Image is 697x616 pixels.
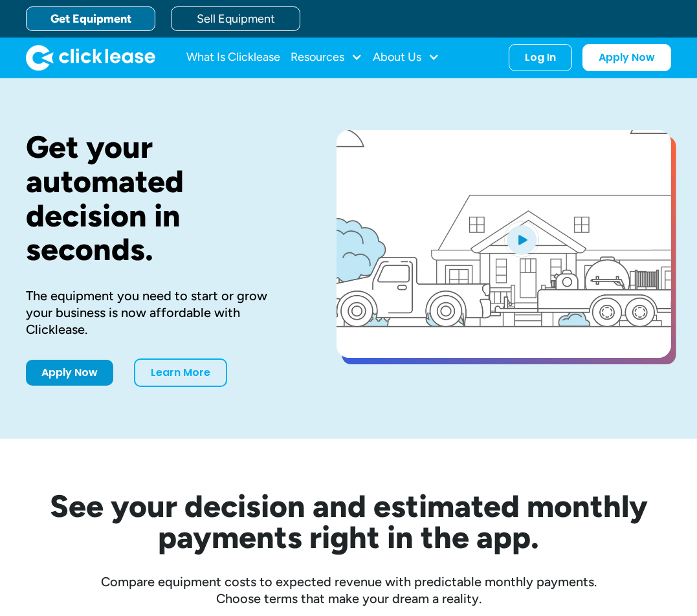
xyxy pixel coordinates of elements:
[26,6,155,31] a: Get Equipment
[26,360,113,386] a: Apply Now
[504,221,539,258] img: Blue play button logo on a light blue circular background
[373,45,439,71] div: About Us
[582,44,671,71] a: Apply Now
[171,6,300,31] a: Sell Equipment
[26,490,671,553] h2: See your decision and estimated monthly payments right in the app.
[26,130,295,267] h1: Get your automated decision in seconds.
[525,51,556,64] div: Log In
[26,45,155,71] a: home
[337,130,671,358] a: open lightbox
[26,287,295,338] div: The equipment you need to start or grow your business is now affordable with Clicklease.
[26,573,671,607] div: Compare equipment costs to expected revenue with predictable monthly payments. Choose terms that ...
[186,45,280,71] a: What Is Clicklease
[134,358,227,387] a: Learn More
[291,45,362,71] div: Resources
[26,45,155,71] img: Clicklease logo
